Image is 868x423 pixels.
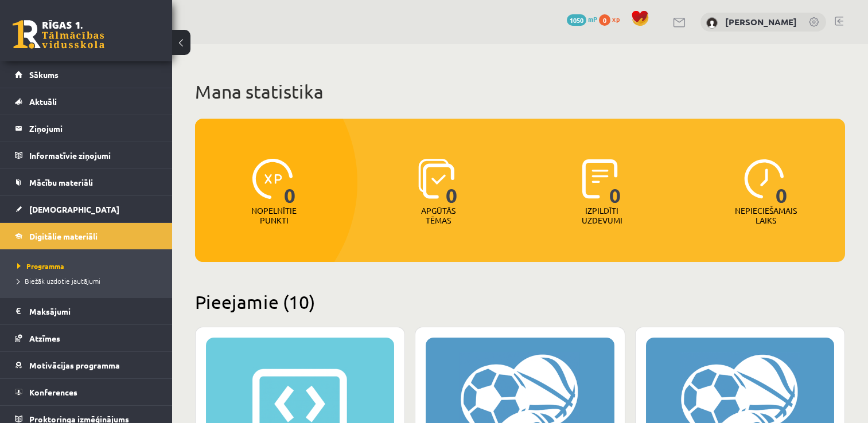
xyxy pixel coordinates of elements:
[15,169,158,195] a: Mācību materiāli
[15,115,158,142] a: Ziņojumi
[29,96,57,107] span: Aktuāli
[17,261,64,271] span: Programma
[15,325,158,351] a: Atzīmes
[29,142,158,169] legend: Informatīvie ziņojumi
[735,206,797,225] p: Nepieciešamais laiks
[195,291,845,313] h2: Pieejamie (10)
[29,333,60,343] span: Atzīmes
[15,352,158,378] a: Motivācijas programma
[15,379,158,405] a: Konferences
[29,177,93,187] span: Mācību materiāli
[29,69,59,80] span: Sākums
[29,231,98,241] span: Digitālie materiāli
[15,298,158,324] a: Maksājumi
[446,159,458,206] span: 0
[599,14,625,23] a: 0 xp
[29,387,77,397] span: Konferences
[582,159,618,199] img: icon-completed-tasks-ad58ae20a441b2904462921112bc710f1caf180af7a3daa7317a5a94f2d26646.svg
[17,276,100,285] span: Biežāk uzdotie jautājumi
[195,80,845,103] h1: Mana statistika
[284,159,296,206] span: 0
[567,14,597,23] a: 1050 mP
[706,17,718,29] img: Dairis Tilkēvičs
[252,159,293,199] img: icon-xp-0682a9bc20223a9ccc6f5883a126b849a74cddfe5390d2b41b4391c66f2066e7.svg
[13,20,104,49] a: Rīgas 1. Tālmācības vidusskola
[609,159,621,206] span: 0
[29,360,120,370] span: Motivācijas programma
[579,206,624,225] p: Izpildīti uzdevumi
[17,276,161,286] a: Biežāk uzdotie jautājumi
[776,159,788,206] span: 0
[29,298,158,324] legend: Maksājumi
[251,206,297,225] p: Nopelnītie punkti
[15,223,158,249] a: Digitālie materiāli
[567,14,586,26] span: 1050
[17,261,161,271] a: Programma
[612,14,620,23] span: xp
[599,14,610,26] span: 0
[725,16,797,28] a: [PERSON_NAME]
[15,142,158,169] a: Informatīvie ziņojumi
[15,61,158,88] a: Sākums
[15,196,158,222] a: [DEMOGRAPHIC_DATA]
[15,88,158,115] a: Aktuāli
[416,206,461,225] p: Apgūtās tēmas
[418,159,454,199] img: icon-learned-topics-4a711ccc23c960034f471b6e78daf4a3bad4a20eaf4de84257b87e66633f6470.svg
[588,14,597,23] span: mP
[29,115,158,142] legend: Ziņojumi
[744,159,784,199] img: icon-clock-7be60019b62300814b6bd22b8e044499b485619524d84068768e800edab66f18.svg
[29,204,119,214] span: [DEMOGRAPHIC_DATA]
